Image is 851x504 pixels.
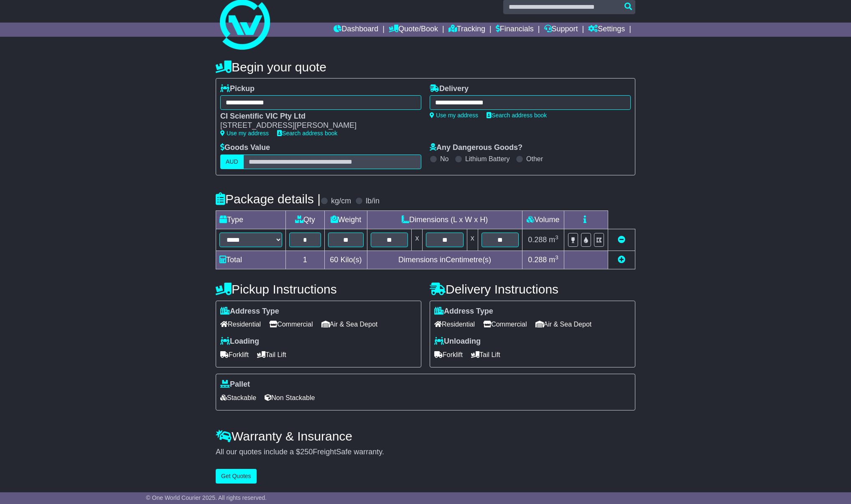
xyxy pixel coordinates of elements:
[471,348,500,361] span: Tail Lift
[286,210,325,229] td: Qty
[216,429,635,443] h4: Warranty & Insurance
[555,254,558,261] sup: 3
[496,23,534,37] a: Financials
[220,391,256,404] span: Stackable
[220,84,255,94] label: Pickup
[220,380,250,389] label: Pallet
[434,348,463,361] span: Forklift
[216,469,257,484] button: Get Quotes
[448,23,485,37] a: Tracking
[216,282,421,296] h4: Pickup Instructions
[220,130,269,137] a: Use my address
[216,60,635,74] h4: Begin your quote
[216,210,286,229] td: Type
[257,348,286,361] span: Tail Lift
[220,318,261,331] span: Residential
[220,121,413,130] div: [STREET_ADDRESS][PERSON_NAME]
[146,494,267,501] span: © One World Courier 2025. All rights reserved.
[487,112,547,119] a: Search address book
[430,143,522,152] label: Any Dangerous Goods?
[324,251,367,269] td: Kilo(s)
[549,256,558,264] span: m
[526,155,543,163] label: Other
[216,251,286,269] td: Total
[216,448,635,457] div: All our quotes include a $ FreightSafe warranty.
[588,23,625,37] a: Settings
[430,282,635,296] h4: Delivery Instructions
[220,307,279,316] label: Address Type
[330,256,338,264] span: 60
[430,84,469,94] label: Delivery
[334,23,378,37] a: Dashboard
[366,197,380,206] label: lb/in
[367,251,522,269] td: Dimensions in Centimetre(s)
[465,155,510,163] label: Lithium Battery
[483,318,527,331] span: Commercial
[331,197,351,206] label: kg/cm
[430,112,478,119] a: Use my address
[265,391,315,404] span: Non Stackable
[216,192,321,206] h4: Package details |
[324,210,367,229] td: Weight
[220,112,413,121] div: CI Scientific VIC Pty Ltd
[300,448,313,456] span: 250
[434,307,493,316] label: Address Type
[434,318,475,331] span: Residential
[467,229,478,251] td: x
[528,236,547,244] span: 0.288
[220,154,244,169] label: AUD
[618,256,625,264] a: Add new item
[522,210,564,229] td: Volume
[412,229,423,251] td: x
[286,251,325,269] td: 1
[549,236,558,244] span: m
[618,236,625,244] a: Remove this item
[440,155,448,163] label: No
[321,318,378,331] span: Air & Sea Depot
[528,256,547,264] span: 0.288
[555,234,558,241] sup: 3
[220,348,249,361] span: Forklift
[544,23,578,37] a: Support
[434,337,481,346] label: Unloading
[535,318,592,331] span: Air & Sea Depot
[269,318,313,331] span: Commercial
[220,337,259,346] label: Loading
[220,143,270,152] label: Goods Value
[277,130,337,137] a: Search address book
[389,23,438,37] a: Quote/Book
[367,210,522,229] td: Dimensions (L x W x H)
